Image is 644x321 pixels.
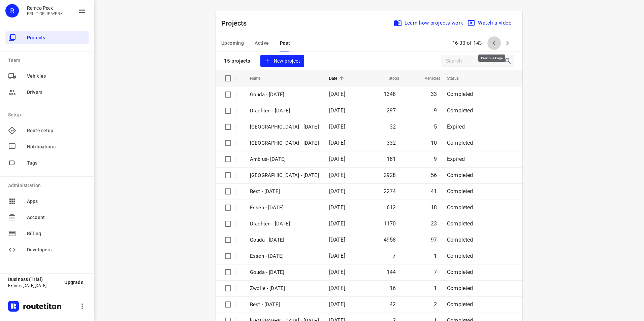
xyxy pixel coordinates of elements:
[224,58,251,64] p: 15 projects
[329,74,346,82] span: Date
[329,172,345,178] span: [DATE]
[27,34,86,41] span: Projects
[387,269,396,275] span: 144
[434,285,437,291] span: 1
[5,4,19,17] div: R
[27,11,63,16] p: FRUIT OP JE WERK
[504,57,514,65] div: Search
[434,269,437,275] span: 7
[329,107,345,114] span: [DATE]
[447,172,473,178] span: Completed
[329,285,345,291] span: [DATE]
[260,55,304,67] button: New project
[447,204,473,211] span: Completed
[250,252,319,260] p: Essen - Friday
[64,280,84,285] span: Upgrade
[250,74,269,82] span: Name
[329,220,345,227] span: [DATE]
[250,236,319,244] p: Gouda - Monday
[250,204,319,212] p: Essen - Monday
[5,243,89,256] div: Developers
[431,91,437,97] span: 33
[447,140,473,146] span: Completed
[447,156,465,162] span: Expired
[27,230,86,237] span: Billing
[329,253,345,259] span: [DATE]
[390,285,396,291] span: 16
[250,269,319,276] p: Gouda - Friday
[434,123,437,130] span: 5
[59,276,89,288] button: Upgrade
[431,220,437,227] span: 23
[384,172,396,178] span: 2928
[250,301,319,309] p: Best - Friday
[5,227,89,240] div: Billing
[447,123,465,130] span: Expired
[8,111,89,118] p: Setup
[431,188,437,194] span: 41
[380,74,399,82] span: Stops
[8,182,89,189] p: Administration
[27,198,86,205] span: Apps
[416,74,440,82] span: Vehicles
[387,140,396,146] span: 332
[27,143,86,150] span: Notifications
[329,237,345,243] span: [DATE]
[250,220,319,228] p: Drachten - Monday
[384,220,396,227] span: 1170
[387,204,396,211] span: 612
[8,57,89,64] p: Team
[5,85,89,99] div: Drivers
[434,301,437,308] span: 2
[8,283,59,288] p: Expires [DATE][DATE]
[250,107,319,115] p: Drachten - Tuesday
[447,301,473,308] span: Completed
[27,127,86,134] span: Route setup
[250,172,319,179] p: Zwolle - Monday
[5,194,89,208] div: Apps
[434,107,437,114] span: 9
[501,36,514,50] span: Next Page
[447,188,473,194] span: Completed
[447,74,468,82] span: Status
[5,31,89,44] div: Projects
[390,301,396,308] span: 42
[447,285,473,291] span: Completed
[280,39,290,47] span: Past
[447,269,473,275] span: Completed
[434,253,437,259] span: 1
[27,89,86,96] span: Drivers
[27,214,86,221] span: Account
[27,159,86,167] span: Tags
[434,156,437,162] span: 9
[250,91,319,99] p: Gouda - Tuesday
[5,140,89,153] div: Notifications
[450,36,485,50] span: 16-30 of 143
[329,188,345,194] span: [DATE]
[431,172,437,178] span: 56
[221,18,252,28] p: Projects
[27,5,63,11] p: Remco Peek
[384,188,396,194] span: 2274
[329,204,345,211] span: [DATE]
[250,155,319,163] p: Ambius- Monday
[447,220,473,227] span: Completed
[447,107,473,114] span: Completed
[384,237,396,243] span: 4958
[387,107,396,114] span: 297
[250,285,319,292] p: Zwolle - Friday
[5,156,89,170] div: Tags
[255,39,269,47] span: Active
[446,56,504,66] input: Search projects
[390,123,396,130] span: 32
[431,204,437,211] span: 18
[27,246,86,253] span: Developers
[431,140,437,146] span: 10
[393,253,396,259] span: 7
[329,156,345,162] span: [DATE]
[387,156,396,162] span: 181
[5,211,89,224] div: Account
[8,277,59,282] p: Business (Trial)
[250,188,319,195] p: Best - Monday
[221,39,244,47] span: Upcoming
